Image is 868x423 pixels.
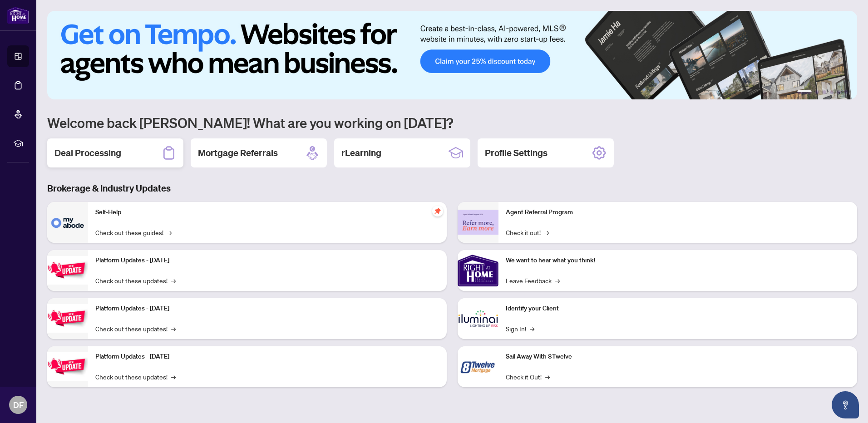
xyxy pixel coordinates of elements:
[432,206,443,216] span: pushpin
[167,227,172,237] span: →
[47,352,88,381] img: Platform Updates - June 23, 2025
[458,298,498,339] img: Identify your Client
[171,324,176,334] span: →
[47,304,88,333] img: Platform Updates - July 8, 2025
[95,372,176,382] a: Check out these updates!→
[47,182,857,195] h3: Brokerage & Industry Updates
[830,90,833,94] button: 4
[545,372,550,382] span: →
[47,256,88,285] img: Platform Updates - July 21, 2025
[95,227,172,237] a: Check out these guides!→
[544,227,549,237] span: →
[47,114,857,131] h1: Welcome back [PERSON_NAME]! What are you working on [DATE]?
[506,256,850,266] p: We want to hear what you think!
[837,90,841,94] button: 5
[458,250,498,291] img: We want to hear what you think!
[95,352,439,362] p: Platform Updates - [DATE]
[54,147,121,159] h2: Deal Processing
[47,202,88,243] img: Self-Help
[797,90,812,94] button: 1
[506,207,850,217] p: Agent Referral Program
[171,275,176,285] span: →
[95,304,439,314] p: Platform Updates - [DATE]
[341,147,381,159] h2: rLearning
[506,227,549,237] a: Check it out!→
[458,210,498,235] img: Agent Referral Program
[95,207,439,217] p: Self-Help
[530,324,534,334] span: →
[506,304,850,314] p: Identify your Client
[506,352,850,362] p: Sail Away With 8Twelve
[7,7,29,24] img: logo
[171,372,176,382] span: →
[832,391,859,418] button: Open asap
[823,90,826,94] button: 3
[506,275,560,285] a: Leave Feedback→
[506,324,534,334] a: Sign In!→
[198,147,278,159] h2: Mortgage Referrals
[47,11,857,99] img: Slide 0
[95,256,439,266] p: Platform Updates - [DATE]
[458,346,498,387] img: Sail Away With 8Twelve
[485,147,547,159] h2: Profile Settings
[815,90,819,94] button: 2
[555,275,560,285] span: →
[13,398,24,411] span: DF
[844,90,848,94] button: 6
[95,275,176,285] a: Check out these updates!→
[95,324,176,334] a: Check out these updates!→
[506,372,550,382] a: Check it Out!→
